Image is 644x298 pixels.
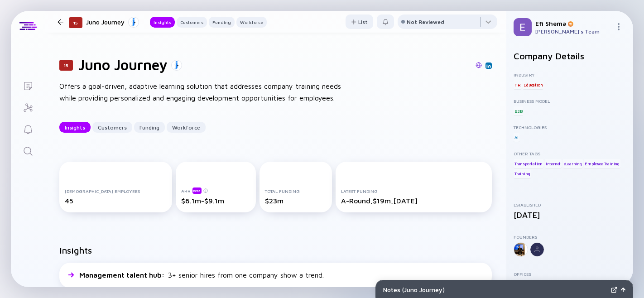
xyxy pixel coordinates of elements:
div: Business Model [514,98,626,104]
div: Customers [177,18,207,27]
div: AI [514,133,519,142]
div: Education [523,80,543,89]
a: Lists [11,74,45,96]
div: Offices [514,271,626,277]
img: Expand Notes [611,287,617,293]
a: Search [11,139,45,161]
div: 3+ senior hires from one company show a trend. [79,271,324,279]
div: 15 [59,60,73,71]
img: Efi Profile Picture [514,18,532,36]
img: Open Notes [621,288,625,292]
div: Employee Training [584,159,620,168]
button: Insights [59,122,91,133]
div: Juno Journey [86,16,139,28]
a: Investor Map [11,96,45,118]
div: Internet [545,159,562,168]
div: Established [514,202,626,207]
div: Workforce [167,120,206,135]
div: 15 [69,17,82,28]
div: 45 [65,197,167,205]
img: Juno Journey Website [476,62,482,68]
div: HR [514,80,522,89]
div: [DATE] [514,210,626,220]
div: $6.1m-$9.1m [181,197,251,205]
div: Customers [92,120,132,135]
div: Not Reviewed [407,19,444,25]
div: Insights [59,120,91,135]
h2: Insights [59,245,92,255]
button: Workforce [167,122,206,133]
div: Funding [209,18,235,27]
h2: Company Details [514,51,626,61]
div: Training [514,169,531,178]
div: Notes ( Juno Journey ) [383,286,607,293]
div: Industry [514,72,626,77]
button: List [346,14,373,29]
div: Other Tags [514,151,626,156]
div: Offers a goal-driven, adaptive learning solution that addresses company training needs while prov... [59,81,349,104]
div: $23m [265,197,327,205]
div: ARR [181,187,251,194]
button: Insights [150,17,175,28]
div: eLearning [563,159,583,168]
button: Customers [92,122,132,133]
div: Total Funding [265,188,327,194]
button: Customers [177,17,207,28]
div: Funding [134,120,165,135]
div: Insights [150,18,175,27]
div: A-Round, $19m, [DATE] [341,197,486,205]
a: Reminders [11,118,45,139]
div: beta [192,187,202,194]
span: Management talent hub : [79,271,166,279]
div: [PERSON_NAME]'s Team [535,28,611,35]
div: Efi Shema [535,19,611,27]
div: Workforce [236,18,267,27]
div: Latest Funding [341,188,486,194]
div: [DEMOGRAPHIC_DATA] Employees [65,188,167,194]
button: Funding [209,17,235,28]
div: Technologies [514,125,626,130]
h1: Juno Journey [78,56,168,73]
div: Transportation [514,159,543,168]
img: Juno Journey Linkedin Page [486,63,491,68]
button: Workforce [236,17,267,28]
div: Founders [514,234,626,240]
img: Menu [615,23,622,30]
div: B2B [514,106,523,115]
button: Funding [134,122,165,133]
